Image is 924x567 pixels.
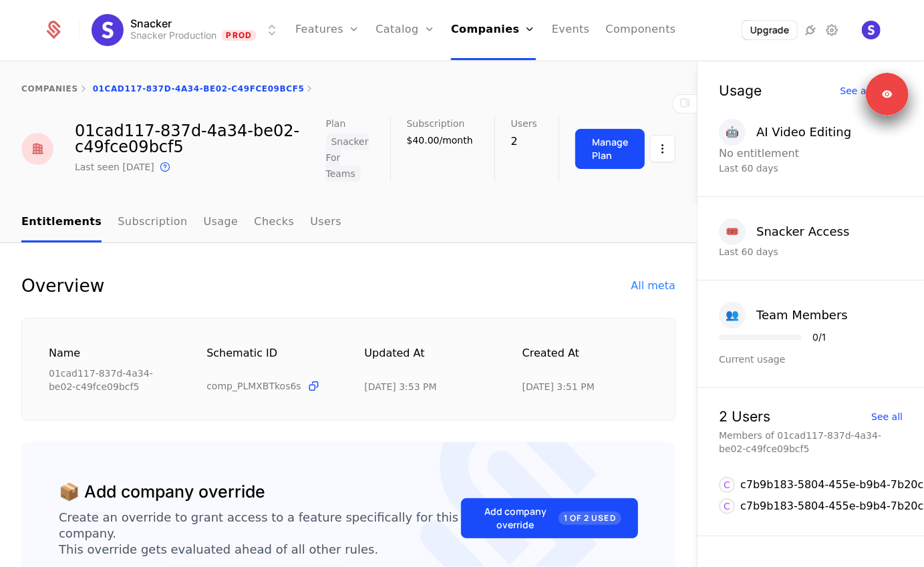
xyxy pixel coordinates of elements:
div: Last 60 days [719,245,903,258]
img: Snacker [92,14,124,46]
a: Subscription [118,203,187,242]
button: 👥Team Members [719,302,848,329]
a: Users [310,203,341,242]
div: AI Video Editing [756,123,851,142]
button: Add company override1 of 2 Used [461,498,638,538]
div: All meta [631,278,675,294]
span: Plan [326,119,346,128]
div: Team Members [756,306,848,325]
button: Select action [650,129,675,169]
div: 01cad117-837d-4a34-be02-c49fce09bcf5 [49,367,174,393]
div: Members of 01cad117-837d-4a34-be02-c49fce09bcf5 [719,429,903,455]
span: Prod [222,30,256,41]
a: Settings [824,22,840,38]
div: See all usage [840,86,903,96]
div: 9/26/25, 3:51 PM [522,380,595,393]
button: Manage Plan [575,129,645,169]
span: 1 of 2 Used [559,512,621,525]
span: Snacker [130,18,172,29]
div: 👥 [719,302,746,329]
div: C [719,477,735,493]
button: Open user button [862,21,881,39]
div: Schematic ID [206,345,332,374]
div: 🎟️ [719,218,746,245]
ul: Choose Sub Page [21,203,341,242]
span: No entitlement [719,147,799,160]
div: 2 [511,134,537,150]
div: Usage [719,83,762,98]
div: Last seen [DATE] [75,160,154,174]
div: Manage Plan [592,136,628,162]
span: Users [511,119,537,128]
div: Current usage [719,353,903,366]
div: Snacker Access [756,222,849,241]
div: C [719,498,735,514]
button: 🤖AI Video Editing [719,119,851,146]
img: red.png [21,133,53,165]
div: Overview [21,275,104,297]
div: 01cad117-837d-4a34-be02-c49fce09bcf5 [75,123,326,155]
div: See all [871,412,903,421]
a: Entitlements [21,203,102,242]
div: 9/26/25, 3:53 PM [365,380,437,393]
div: Updated at [365,345,490,375]
img: Shelby Stephens [862,21,881,39]
a: Usage [204,203,239,242]
button: Select environment [96,15,280,45]
div: Last 60 days [719,162,903,175]
span: comp_PLMXBTkos6s [206,379,301,393]
span: Subscription [407,119,465,128]
nav: Main [21,203,675,242]
div: 2 Users [719,409,770,423]
div: Snacker Production [130,29,216,42]
div: $40.00/month [407,134,473,147]
div: Created at [522,345,648,375]
span: Snacker For Teams [326,134,369,182]
div: Create an override to grant access to a feature specifically for this company. This override gets... [59,510,461,558]
div: Name [49,345,174,361]
div: 🤖 [719,119,746,146]
div: 0 / 1 [812,333,826,342]
button: 🎟️Snacker Access [719,218,849,245]
a: Integrations [803,22,819,38]
div: Add company override [478,505,621,532]
a: companies [21,84,78,93]
button: Upgrade [742,21,797,39]
a: Checks [254,203,294,242]
div: 📦 Add company override [59,480,265,505]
